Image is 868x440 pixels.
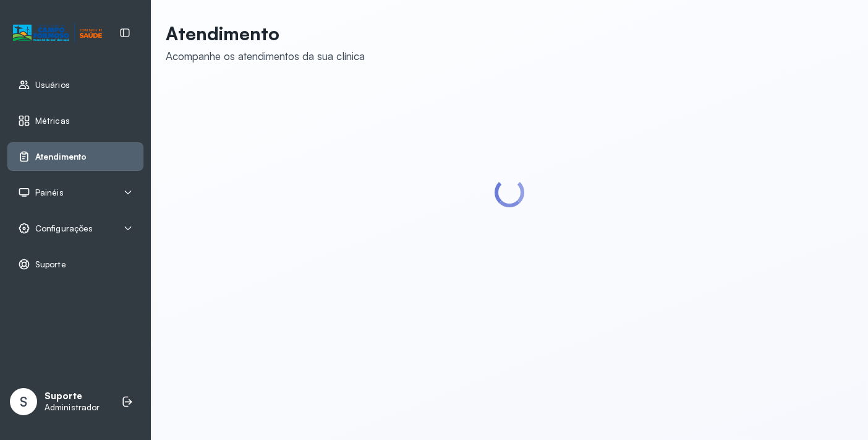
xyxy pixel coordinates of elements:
[13,23,102,43] img: Logotipo do estabelecimento
[45,390,100,402] p: Suporte
[18,150,133,163] a: Atendimento
[18,79,133,91] a: Usuários
[35,188,64,198] span: Painéis
[166,22,365,45] p: Atendimento
[166,50,365,63] div: Acompanhe os atendimentos da sua clínica
[18,114,133,127] a: Métricas
[35,223,93,234] span: Configurações
[35,152,87,162] span: Atendimento
[35,116,70,126] span: Métricas
[35,259,66,270] span: Suporte
[35,80,70,90] span: Usuários
[45,402,100,413] p: Administrador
